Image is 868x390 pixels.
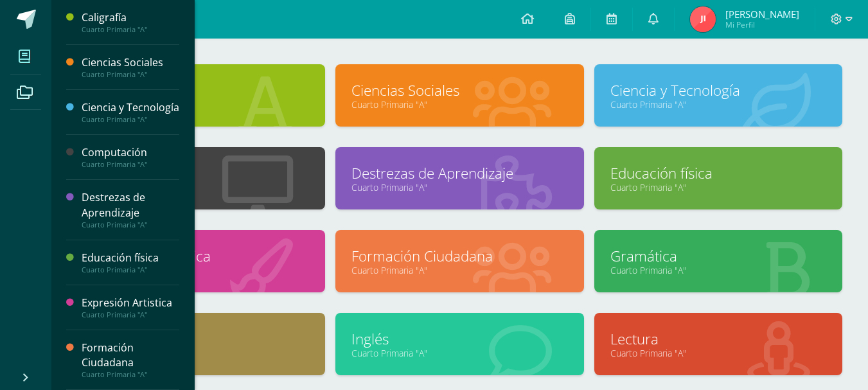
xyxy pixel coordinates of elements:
[82,190,179,220] div: Destrezas de Aprendizaje
[82,145,179,160] div: Computación
[82,100,179,124] a: Ciencia y TecnologíaCuarto Primaria "A"
[351,246,567,266] a: Formación Ciudadana
[93,246,309,266] a: Expresión Artistica
[93,181,309,193] a: Cuarto Primaria "A"
[610,329,826,349] a: Lectura
[82,70,179,79] div: Cuarto Primaria "A"
[610,181,826,193] a: Cuarto Primaria "A"
[610,246,826,266] a: Gramática
[610,80,826,100] a: Ciencia y Tecnología
[82,55,179,70] div: Ciencias Sociales
[82,220,179,229] div: Cuarto Primaria "A"
[82,190,179,229] a: Destrezas de AprendizajeCuarto Primaria "A"
[82,310,179,319] div: Cuarto Primaria "A"
[351,181,567,193] a: Cuarto Primaria "A"
[93,98,309,111] a: Cuarto Primaria "A"
[351,80,567,100] a: Ciencias Sociales
[82,115,179,124] div: Cuarto Primaria "A"
[93,80,309,100] a: Caligrafía
[82,10,179,34] a: CaligrafíaCuarto Primaria "A"
[82,370,179,379] div: Cuarto Primaria "A"
[610,264,826,276] a: Cuarto Primaria "A"
[93,329,309,349] a: Idioma Maya
[351,347,567,359] a: Cuarto Primaria "A"
[610,98,826,111] a: Cuarto Primaria "A"
[351,163,567,183] a: Destrezas de Aprendizaje
[610,163,826,183] a: Educación física
[82,160,179,169] div: Cuarto Primaria "A"
[351,329,567,349] a: Inglés
[610,347,826,359] a: Cuarto Primaria "A"
[82,10,179,25] div: Caligrafía
[82,100,179,115] div: Ciencia y Tecnología
[82,251,179,265] div: Educación física
[82,341,179,379] a: Formación CiudadanaCuarto Primaria "A"
[82,145,179,169] a: ComputaciónCuarto Primaria "A"
[82,55,179,79] a: Ciencias SocialesCuarto Primaria "A"
[82,341,179,370] div: Formación Ciudadana
[725,8,799,21] span: [PERSON_NAME]
[690,6,716,32] img: 75cddb8946d5c1b91baa0d2c1d2e8b6f.png
[82,25,179,34] div: Cuarto Primaria "A"
[93,264,309,276] a: Cuarto Primaria "A"
[93,347,309,359] a: Cuarto Primaria "A"
[82,265,179,274] div: Cuarto Primaria "A"
[351,264,567,276] a: Cuarto Primaria "A"
[82,296,179,310] div: Expresión Artistica
[93,163,309,183] a: Computación
[351,98,567,111] a: Cuarto Primaria "A"
[725,19,799,30] span: Mi Perfil
[82,251,179,274] a: Educación físicaCuarto Primaria "A"
[82,296,179,319] a: Expresión ArtisticaCuarto Primaria "A"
